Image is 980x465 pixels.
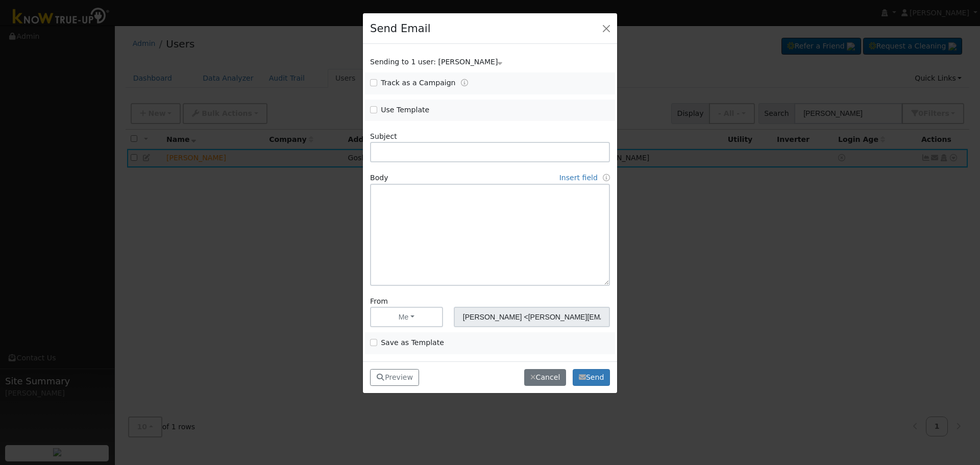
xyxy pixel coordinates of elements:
[381,105,429,115] label: Use Template
[370,296,388,307] label: From
[370,131,397,142] label: Subject
[370,339,377,346] input: Save as Template
[370,20,430,37] h4: Send Email
[381,78,455,88] label: Track as a Campaign
[603,174,610,182] a: Fields
[370,79,377,86] input: Track as a Campaign
[381,337,444,348] label: Save as Template
[370,106,377,113] input: Use Template
[365,57,616,67] div: Show users
[370,369,419,386] button: Preview
[370,173,388,183] label: Body
[573,369,610,386] button: Send
[370,307,443,327] button: Me
[559,174,598,182] a: Insert field
[461,79,468,87] a: Tracking Campaigns
[524,369,566,386] button: Cancel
